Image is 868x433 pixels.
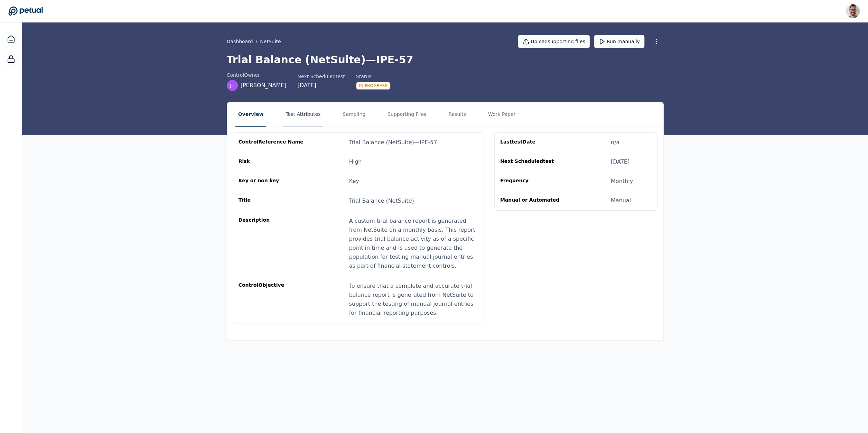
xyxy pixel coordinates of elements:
[349,138,437,147] div: Trial Balance (NetSuite) — IPE-57
[611,158,629,166] div: [DATE]
[260,38,281,45] button: NetSuite
[518,35,590,48] button: Uploadsupporting files
[611,138,619,147] div: n/a
[239,282,305,317] div: control Objective
[235,102,267,127] button: Overview
[227,54,664,66] h1: Trial Balance (NetSuite) — IPE-57
[349,177,359,185] div: Key
[485,102,519,127] button: Work Paper
[227,102,663,127] nav: Tabs
[594,35,644,48] button: Run manually
[611,177,633,185] div: Monthly
[239,158,305,166] div: Risk
[8,6,43,16] a: Go to Dashboard
[846,4,860,18] img: Eliot Walker
[239,217,305,270] div: Description
[227,38,281,45] div: /
[500,196,567,205] div: Manual or Automated
[446,102,469,127] button: Results
[385,102,429,127] button: Supporting Files
[230,82,234,89] span: JT
[227,72,287,79] div: control Owner
[239,177,305,185] div: Key or non key
[500,158,567,166] div: Next Scheduled test
[239,138,305,147] div: control Reference Name
[356,82,391,90] div: In Progress
[349,158,362,166] div: High
[241,81,287,90] span: [PERSON_NAME]
[356,73,391,80] div: Status
[349,197,414,204] span: Trial Balance (NetSuite)
[500,138,567,147] div: Last test Date
[3,51,19,67] a: SOC
[239,196,305,205] div: Title
[283,102,323,127] button: Test Attributes
[349,282,477,317] div: To ensure that a complete and accurate trial balance report is generated from NetSuite to support...
[3,31,19,47] a: Dashboard
[297,81,345,90] div: [DATE]
[611,196,631,205] div: Manual
[340,102,368,127] button: Sampling
[500,177,567,185] div: Frequency
[297,73,345,80] div: Next Scheduled test
[349,217,477,270] div: A custom trial balance report is generated from NetSuite on a monthly basis. This report provides...
[227,38,253,45] a: Dashboard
